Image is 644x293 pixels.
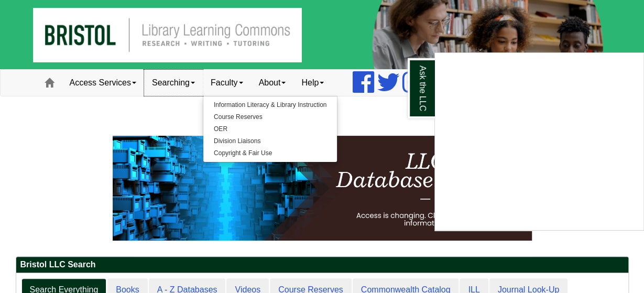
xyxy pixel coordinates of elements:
a: Division Liaisons [203,135,337,147]
a: Information Literacy & Library Instruction [203,99,337,111]
a: Ask the LLC [408,58,435,118]
div: Ask the LLC [434,52,644,231]
a: Searching [144,70,203,96]
a: OER [203,123,337,135]
a: Course Reserves [203,111,337,123]
img: HTML tutorial [113,136,532,241]
h2: Bristol LLC Search [16,257,628,273]
a: Faculty [203,70,251,96]
a: Access Services [62,70,144,96]
iframe: Chat Widget [435,53,643,230]
a: Copyright & Fair Use [203,147,337,159]
a: Help [293,70,332,96]
a: About [251,70,294,96]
